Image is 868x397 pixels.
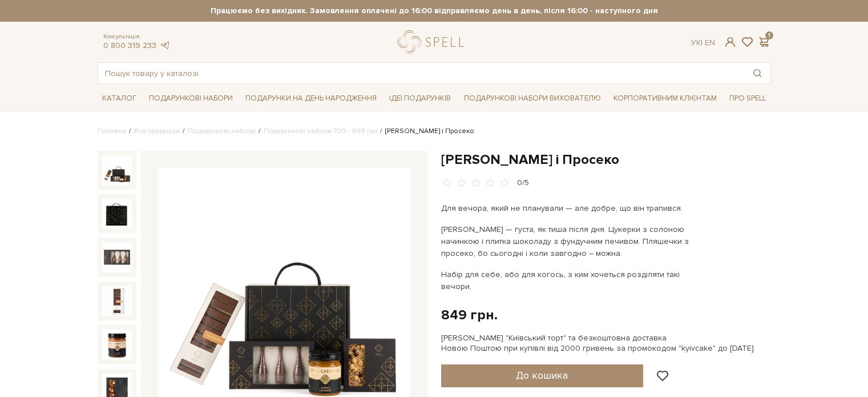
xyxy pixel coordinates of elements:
[102,242,132,272] img: Подарунок Карамель і Просеко
[609,89,721,108] a: Корпоративним клієнтам
[188,127,256,135] a: Подарункові набори
[377,126,474,137] li: [PERSON_NAME] і Просеко
[103,41,156,50] a: 0 800 319 233
[102,199,132,228] img: Подарунок Карамель і Просеко
[159,41,171,50] a: telegram
[441,223,709,259] p: [PERSON_NAME] — густа, як тиша після дня. Цукерки з солоною начинкою і плитка шоколаду з фундучни...
[241,90,381,107] a: Подарунки на День народження
[459,89,605,108] a: Подарункові набори вихователю
[725,90,770,107] a: Про Spell
[385,90,455,107] a: Ідеї подарунків
[98,6,771,16] strong: Працюємо без вихідних. Замовлення оплачені до 16:00 відправляємо день в день, після 16:00 - насту...
[98,127,126,135] a: Головна
[103,33,171,41] span: Консультація:
[516,369,568,382] span: До кошика
[398,30,469,54] a: logo
[98,90,141,107] a: Каталог
[705,38,715,47] a: En
[441,364,644,387] button: До кошика
[264,127,377,135] a: Подарункові набори 700 - 999 грн
[441,268,709,292] p: Набір для себе, або для когось, з ким хочеться розділяти такі вечори.
[134,127,180,135] a: Вся продукція
[691,38,715,48] div: Ук
[517,178,529,189] div: 0/5
[102,330,132,359] img: Подарунок Карамель і Просеко
[744,63,770,83] button: Пошук товару у каталозі
[98,63,744,83] input: Пошук товару у каталозі
[441,306,498,324] div: 849 грн.
[701,38,703,47] span: |
[441,202,709,214] p: Для вечора, який не планували — але добре, що він трапився.
[102,286,132,316] img: Подарунок Карамель і Просеко
[441,151,771,169] h1: [PERSON_NAME] і Просеко
[144,90,237,107] a: Подарункові набори
[441,333,771,354] div: [PERSON_NAME] "Київський торт" та безкоштовна доставка Новою Поштою при купівлі від 2000 гривень ...
[102,155,132,185] img: Подарунок Карамель і Просеко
